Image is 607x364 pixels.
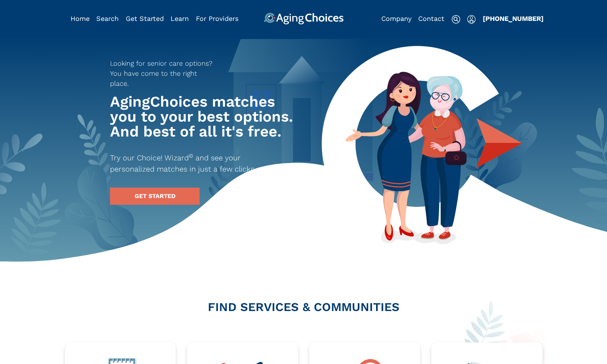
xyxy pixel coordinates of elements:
h2: FIND SERVICES & COMMUNITIES [65,301,542,313]
img: AgingChoices [263,13,343,25]
div: Popover trigger [467,13,476,25]
a: GET STARTED [110,188,200,205]
div: Popover trigger [96,13,119,25]
a: Contact [418,15,444,22]
a: For Providers [196,15,238,22]
a: Search [96,15,119,22]
p: Try our Choice! Wizard and see your personalized matches in just a few clicks. [110,152,283,175]
img: user-icon.svg [467,15,476,24]
a: [PHONE_NUMBER] [483,15,544,22]
img: search-icon.svg [451,15,460,24]
h1: AgingChoices matches you to your best options. And best of all it's free. [110,94,297,139]
p: Looking for senior care options? You have come to the right place. [110,58,218,88]
sup: © [189,153,193,159]
a: Get Started [126,15,164,22]
a: Company [381,15,412,22]
a: Home [71,15,90,22]
a: Learn [170,15,189,22]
